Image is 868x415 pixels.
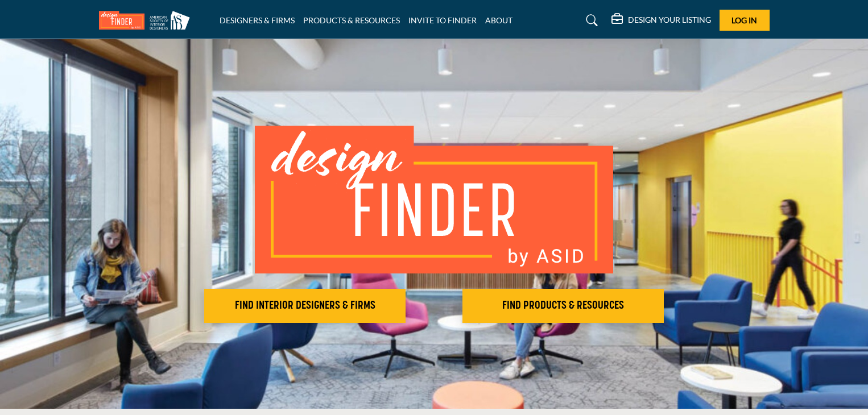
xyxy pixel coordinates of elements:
button: FIND INTERIOR DESIGNERS & FIRMS [204,289,406,323]
a: INVITE TO FINDER [408,15,477,25]
img: Site Logo [99,11,196,30]
h2: FIND INTERIOR DESIGNERS & FIRMS [208,299,402,313]
h2: FIND PRODUCTS & RESOURCES [466,299,660,313]
a: Search [575,11,605,30]
a: DESIGNERS & FIRMS [220,15,295,25]
button: FIND PRODUCTS & RESOURCES [462,289,664,323]
img: image [255,126,613,273]
a: PRODUCTS & RESOURCES [303,15,400,25]
div: DESIGN YOUR LISTING [611,14,711,27]
h5: DESIGN YOUR LISTING [628,15,711,25]
span: Log In [731,15,757,25]
button: Log In [720,10,770,31]
a: ABOUT [485,15,512,25]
